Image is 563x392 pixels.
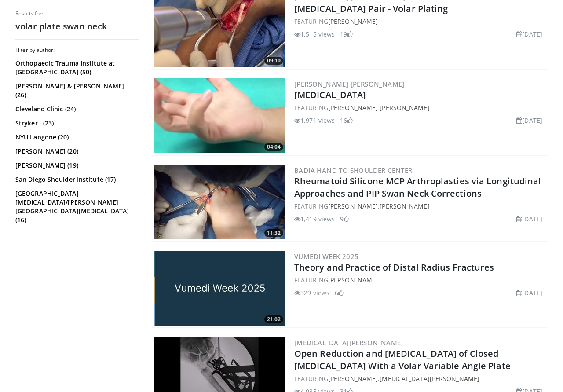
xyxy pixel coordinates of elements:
[294,201,546,211] div: FEATURING ,
[154,165,285,239] a: 11:32
[328,374,378,383] a: [PERSON_NAME]
[340,116,352,125] li: 16
[154,165,285,239] img: 0208738f-6759-4604-84d1-ead237a0636a.300x170_q85_crop-smart_upscale.jpg
[264,57,283,65] span: 09:10
[294,275,546,285] div: FEATURING
[15,59,136,77] a: Orthopaedic Trauma Institute at [GEOGRAPHIC_DATA] (50)
[264,143,283,151] span: 04:04
[516,214,542,223] li: [DATE]
[380,202,429,210] a: [PERSON_NAME]
[15,189,136,224] a: [GEOGRAPHIC_DATA][MEDICAL_DATA]/[PERSON_NAME][GEOGRAPHIC_DATA][MEDICAL_DATA] (16)
[328,276,378,284] a: [PERSON_NAME]
[294,338,403,347] a: [MEDICAL_DATA][PERSON_NAME]
[380,374,479,383] a: [MEDICAL_DATA][PERSON_NAME]
[264,229,283,237] span: 11:32
[340,29,352,39] li: 19
[154,78,285,153] img: e16343e1-d508-4c17-ad45-fd704c2cff6c.300x170_q85_crop-smart_upscale.jpg
[154,251,285,326] img: 00376a2a-df33-4357-8f72-5b9cd9908985.jpg.300x170_q85_crop-smart_upscale.jpg
[294,214,335,223] li: 1,419 views
[335,288,344,297] li: 6
[294,166,413,175] a: BADIA Hand to Shoulder Center
[294,3,448,15] a: [MEDICAL_DATA] Pair - Volar Plating
[15,161,136,170] a: [PERSON_NAME] (19)
[15,82,136,99] a: [PERSON_NAME] & [PERSON_NAME] (26)
[15,21,139,32] h2: volar plate swan neck
[516,116,542,125] li: [DATE]
[294,175,541,199] a: Rheumatoid Silicone MCP Arthroplasties via Longitudinal Approaches and PIP Swan Neck Corrections
[15,119,136,128] a: Stryker . (23)
[294,374,546,383] div: FEATURING ,
[294,348,511,372] a: Open Reduction and [MEDICAL_DATA] of Closed [MEDICAL_DATA] With a Volar Variable Angle Plate
[328,17,378,26] a: [PERSON_NAME]
[516,288,542,297] li: [DATE]
[516,29,542,39] li: [DATE]
[328,202,378,210] a: [PERSON_NAME]
[294,89,366,101] a: [MEDICAL_DATA]
[294,80,405,88] a: [PERSON_NAME] [PERSON_NAME]
[15,105,136,114] a: Cleveland Clinic (24)
[328,103,430,112] a: [PERSON_NAME] [PERSON_NAME]
[294,116,335,125] li: 1,971 views
[294,252,358,261] a: Vumedi Week 2025
[154,78,285,153] a: 04:04
[154,251,285,326] a: 21:02
[294,288,329,297] li: 329 views
[294,17,546,26] div: FEATURING
[294,29,335,39] li: 1,515 views
[15,10,139,17] p: Results for:
[294,103,546,112] div: FEATURING
[340,214,349,223] li: 9
[294,261,494,273] a: Theory and Practice of Distal Radius Fractures
[264,315,283,323] span: 21:02
[15,47,139,54] h3: Filter by author:
[15,147,136,156] a: [PERSON_NAME] (20)
[15,133,136,142] a: NYU Langone (20)
[15,175,136,184] a: San Diego Shoulder Institute (17)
